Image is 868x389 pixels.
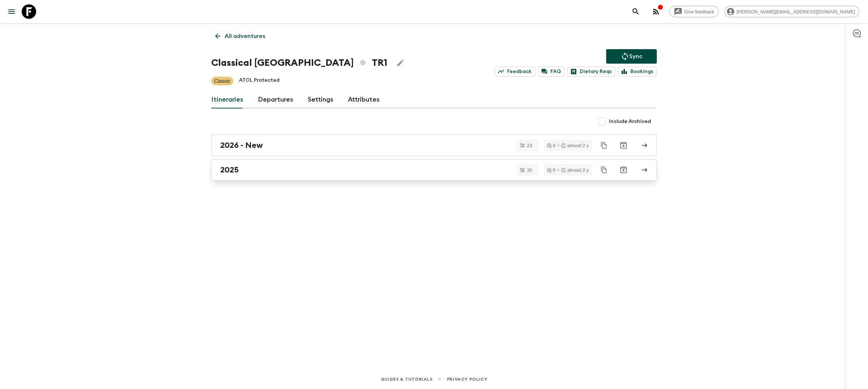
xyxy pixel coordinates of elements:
[561,143,589,148] div: almost 2 y
[308,91,333,108] a: Settings
[733,9,859,14] span: [PERSON_NAME][EMAIL_ADDRESS][DOMAIN_NAME]
[567,67,615,77] a: Dietary Reqs
[547,143,556,148] div: 6
[211,29,269,43] a: All adventures
[4,4,19,19] button: menu
[538,67,565,77] a: FAQ
[669,6,719,17] a: Give feedback
[393,56,408,70] button: Edit Adventure Title
[211,159,657,181] a: 2025
[495,67,535,77] a: Feedback
[547,168,556,172] div: 6
[214,77,230,85] p: Classic
[597,139,610,152] button: Duplicate
[523,143,536,148] span: 23
[561,168,589,172] div: almost 2 y
[629,52,642,61] p: Sync
[616,163,631,177] button: Archive
[629,4,643,19] button: search adventures
[258,91,293,108] a: Departures
[239,77,280,85] p: ATOL Protected
[225,32,265,40] p: All adventures
[220,141,263,150] h2: 2026 - New
[211,134,657,156] a: 2026 - New
[523,168,536,172] span: 30
[348,91,380,108] a: Attributes
[724,6,859,17] div: [PERSON_NAME][EMAIL_ADDRESS][DOMAIN_NAME]
[609,118,651,125] span: Include Archived
[211,56,387,70] h1: Classical [GEOGRAPHIC_DATA] TR1
[606,49,657,64] button: Sync adventure departures to the booking engine
[597,163,610,176] button: Duplicate
[211,91,243,108] a: Itineraries
[220,165,239,175] h2: 2025
[447,375,487,383] a: Privacy Policy
[381,375,433,383] a: Guides & Tutorials
[680,9,718,14] span: Give feedback
[618,67,657,77] a: Bookings
[616,138,631,153] button: Archive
